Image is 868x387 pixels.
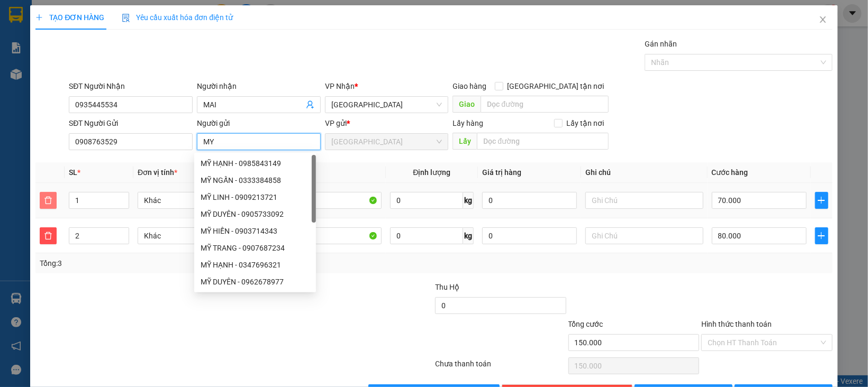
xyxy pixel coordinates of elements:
[482,168,521,177] span: Giá trị hàng
[69,117,193,129] div: SĐT Người Gửi
[40,192,57,209] button: delete
[69,168,77,177] span: SL
[194,239,316,256] div: MỸ TRANG - 0907687234
[194,273,316,290] div: MỸ DUYÊN - 0962678977
[264,192,382,209] input: VD: Bàn, Ghế
[413,168,451,177] span: Định lượng
[434,358,567,376] div: Chưa thanh toán
[701,320,772,328] label: Hình thức thanh toán
[35,13,104,22] span: TẠO ĐƠN HÀNG
[201,242,310,254] div: MỸ TRANG - 0907687234
[453,119,483,127] span: Lấy hàng
[194,189,316,206] div: MỸ LINH - 0909213721
[122,14,130,22] img: icon
[712,168,748,177] span: Cước hàng
[331,97,442,113] span: Đà Nẵng
[122,13,233,22] span: Yêu cầu xuất hóa đơn điện tử
[194,155,316,172] div: MỸ HẠNH - 0985843149
[201,191,310,203] div: MỸ LINH - 0909213721
[201,225,310,237] div: MỸ HIỀN - 0903714343
[453,82,486,90] span: Giao hàng
[808,5,838,35] button: Close
[568,320,603,328] span: Tổng cước
[585,227,703,244] input: Ghi Chú
[194,206,316,223] div: MỸ DUYÊN - 0905733092
[503,80,609,92] span: [GEOGRAPHIC_DATA] tận nơi
[482,192,577,209] input: 0
[35,14,43,21] span: plus
[585,192,703,209] input: Ghi Chú
[194,256,316,273] div: MỸ HẠNH - 0347696321
[581,162,708,183] th: Ghi chú
[435,283,459,291] span: Thu Hộ
[194,223,316,239] div: MỸ HIỀN - 0903714343
[563,117,609,129] span: Lấy tận nơi
[201,259,310,271] div: MỸ HẠNH - 0347696321
[325,117,449,129] div: VP gửi
[463,192,474,209] span: kg
[197,117,321,129] div: Người gửi
[201,208,310,220] div: MỸ DUYÊN - 0905733092
[815,227,828,244] button: plus
[40,196,56,205] span: delete
[144,228,249,244] span: Khác
[816,196,828,205] span: plus
[40,232,56,240] span: delete
[325,82,355,90] span: VP Nhận
[264,227,382,244] input: VD: Bàn, Ghế
[40,227,57,244] button: delete
[69,80,193,92] div: SĐT Người Nhận
[463,227,474,244] span: kg
[645,40,677,48] label: Gán nhãn
[331,134,442,150] span: Đà Lạt
[197,80,321,92] div: Người nhận
[306,100,314,109] span: user-add
[201,174,310,186] div: MỸ NGẤN - 0333384858
[819,15,827,24] span: close
[201,158,310,169] div: MỸ HẠNH - 0985843149
[477,133,608,150] input: Dọc đường
[144,192,249,208] span: Khác
[481,96,608,113] input: Dọc đường
[201,276,310,288] div: MỸ DUYÊN - 0962678977
[453,133,477,150] span: Lấy
[453,96,481,113] span: Giao
[40,257,335,269] div: Tổng: 3
[194,172,316,189] div: MỸ NGẤN - 0333384858
[138,168,177,177] span: Đơn vị tính
[816,232,828,240] span: plus
[482,227,577,244] input: 0
[815,192,828,209] button: plus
